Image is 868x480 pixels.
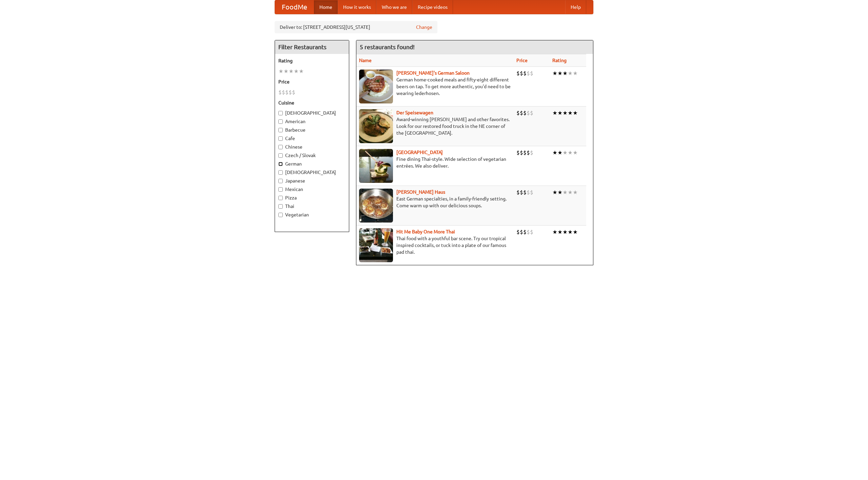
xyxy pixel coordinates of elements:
a: Hit Me Baby One More Thai [396,229,455,234]
input: [DEMOGRAPHIC_DATA] [278,111,283,115]
input: American [278,119,283,124]
a: Price [516,58,528,63]
li: ★ [557,70,563,77]
a: Der Speisewagen [396,110,433,115]
li: ★ [557,149,563,156]
label: Mexican [278,186,346,193]
li: ★ [563,109,568,117]
li: ★ [299,68,304,75]
p: Fine dining Thai-style. Wide selection of vegetarian entrées. We also deliver. [359,156,511,169]
li: ★ [568,149,573,156]
img: babythai.jpg [359,228,393,262]
li: ★ [573,70,578,77]
li: $ [523,189,527,196]
li: $ [520,109,523,117]
li: ★ [568,228,573,236]
img: kohlhaus.jpg [359,189,393,223]
label: Vegetarian [278,211,346,218]
li: $ [530,70,533,77]
a: FoodMe [275,0,314,14]
a: [PERSON_NAME]'s German Saloon [396,70,470,76]
li: $ [523,228,527,236]
a: Help [565,0,586,14]
li: ★ [568,70,573,77]
label: [DEMOGRAPHIC_DATA] [278,169,346,176]
li: $ [527,149,530,156]
li: $ [520,189,523,196]
a: Rating [552,58,567,63]
label: Pizza [278,194,346,201]
li: $ [530,189,533,196]
label: Czech / Slovak [278,152,346,159]
a: Change [416,24,432,31]
li: ★ [278,68,283,75]
li: $ [516,189,520,196]
input: Cafe [278,136,283,141]
a: Home [314,0,338,14]
a: Recipe videos [412,0,453,14]
li: ★ [557,109,563,117]
label: Cafe [278,135,346,142]
li: $ [527,189,530,196]
li: $ [516,109,520,117]
li: ★ [289,68,294,75]
li: $ [527,228,530,236]
label: American [278,118,346,125]
li: $ [282,89,285,96]
input: Vegetarian [278,213,283,217]
p: Award-winning [PERSON_NAME] and other favorites. Look for our restored food truck in the NE corne... [359,116,511,136]
input: Barbecue [278,128,283,132]
img: satay.jpg [359,149,393,183]
a: Who we are [376,0,412,14]
ng-pluralize: 5 restaurants found! [360,44,415,50]
label: [DEMOGRAPHIC_DATA] [278,110,346,116]
li: ★ [563,149,568,156]
label: Barbecue [278,127,346,133]
input: Chinese [278,145,283,149]
li: $ [285,89,289,96]
input: Mexican [278,187,283,192]
li: ★ [552,189,557,196]
li: $ [292,89,295,96]
input: Pizza [278,196,283,200]
input: Thai [278,204,283,209]
li: $ [527,70,530,77]
h5: Rating [278,57,346,64]
h4: Filter Restaurants [275,40,349,54]
li: $ [523,70,527,77]
li: ★ [573,228,578,236]
li: $ [516,228,520,236]
label: Chinese [278,143,346,150]
label: German [278,160,346,167]
li: $ [516,149,520,156]
p: East German specialties, in a family-friendly setting. Come warm up with our delicious soups. [359,195,511,209]
li: ★ [552,149,557,156]
li: $ [520,228,523,236]
p: Thai food with a youthful bar scene. Try our tropical inspired cocktails, or tuck into a plate of... [359,235,511,255]
a: [PERSON_NAME] Haus [396,189,445,195]
li: $ [289,89,292,96]
li: ★ [573,189,578,196]
li: $ [530,149,533,156]
li: ★ [568,189,573,196]
li: $ [278,89,282,96]
input: [DEMOGRAPHIC_DATA] [278,170,283,175]
p: German home-cooked meals and fifty-eight different beers on tap. To get more authentic, you'd nee... [359,76,511,97]
li: $ [516,70,520,77]
li: ★ [573,149,578,156]
img: speisewagen.jpg [359,109,393,143]
li: $ [530,228,533,236]
div: Deliver to: [STREET_ADDRESS][US_STATE] [275,21,437,33]
a: How it works [338,0,376,14]
h5: Price [278,78,346,85]
li: ★ [552,228,557,236]
img: esthers.jpg [359,70,393,103]
a: [GEOGRAPHIC_DATA] [396,150,443,155]
li: ★ [552,70,557,77]
li: ★ [552,109,557,117]
li: ★ [563,189,568,196]
li: $ [520,70,523,77]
